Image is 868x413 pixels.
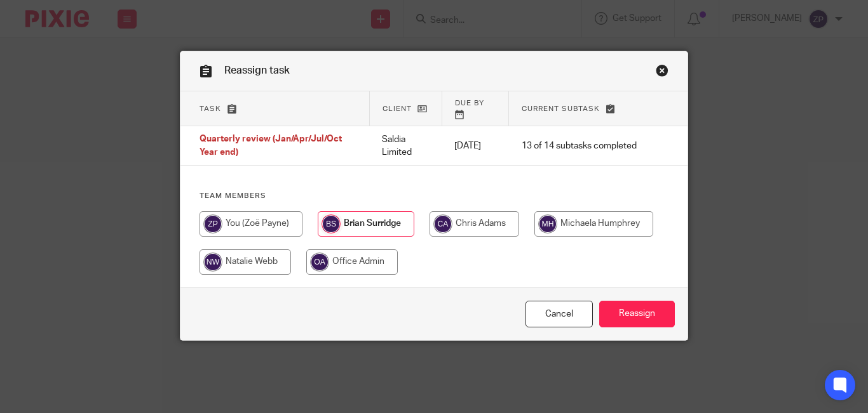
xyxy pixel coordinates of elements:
span: Task [200,105,221,112]
input: Reassign [599,301,675,328]
td: 13 of 14 subtasks completed [509,126,649,166]
a: Close this dialog window [656,64,668,81]
span: Current subtask [522,105,600,112]
span: Reassign task [224,65,290,75]
h4: Team members [200,191,668,201]
a: Close this dialog window [526,301,593,328]
span: Client [383,105,412,112]
p: [DATE] [454,140,496,152]
p: Saldia Limited [382,133,429,159]
span: Quarterly review (Jan/Apr/Jul/Oct Year end) [200,135,342,157]
span: Due by [455,100,484,107]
